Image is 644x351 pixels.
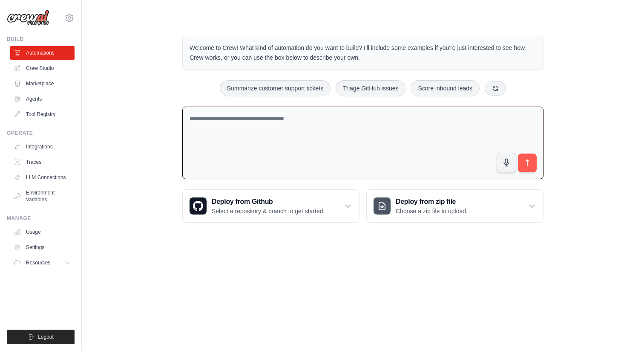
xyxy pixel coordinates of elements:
span: Resources [26,259,50,266]
button: Score inbound leads [411,80,480,96]
a: Marketplace [10,77,75,90]
div: Manage [7,215,75,222]
div: Operate [7,130,75,136]
iframe: Chat Widget [601,310,644,351]
div: Build [7,36,75,43]
a: Settings [10,241,75,254]
span: Logout [38,334,54,340]
button: Resources [10,256,75,270]
h3: Deploy from zip file [396,197,468,207]
p: Welcome to Crew! What kind of automation do you want to build? I'll include some examples if you'... [190,43,536,63]
a: Traces [10,155,75,169]
a: Integrations [10,140,75,154]
a: Tool Registry [10,107,75,121]
a: Automations [10,46,75,60]
a: Usage [10,225,75,239]
button: Summarize customer support tickets [220,80,331,96]
h3: Deploy from Github [212,197,325,207]
p: Select a repository & branch to get started. [212,207,325,215]
a: Crew Studio [10,61,75,75]
button: Logout [7,330,75,344]
a: LLM Connections [10,171,75,184]
a: Agents [10,92,75,106]
a: Environment Variables [10,186,75,206]
img: Logo [7,10,49,26]
p: Choose a zip file to upload. [396,207,468,215]
button: Triage GitHub issues [336,80,405,96]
